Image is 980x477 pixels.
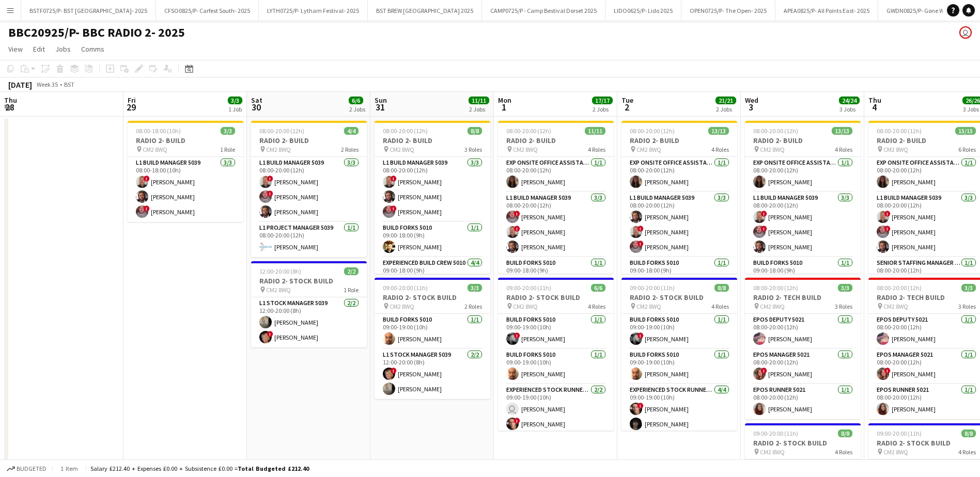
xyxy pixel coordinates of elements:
[469,97,489,104] span: 11/11
[753,430,798,437] span: 09:00-20:00 (11h)
[745,192,861,257] app-card-role: L1 Build Manager 50393/308:00-20:00 (12h)![PERSON_NAME]![PERSON_NAME][PERSON_NAME]
[55,44,71,54] span: Jobs
[588,303,605,310] span: 4 Roles
[250,101,262,113] span: 30
[373,101,387,113] span: 31
[498,96,511,105] span: Mon
[745,314,861,349] app-card-role: EPOS Deputy 50211/108:00-20:00 (12h)[PERSON_NAME]
[64,81,74,88] div: BST
[513,303,538,310] span: CM2 8WQ
[760,448,785,456] span: CM2 8WQ
[955,127,976,135] span: 15/15
[884,226,891,232] span: !
[637,332,644,339] span: !
[715,97,736,104] span: 21/21
[743,101,758,113] span: 3
[711,303,729,310] span: 4 Roles
[390,303,414,310] span: CM2 8WQ
[708,127,729,135] span: 13/13
[714,284,729,292] span: 8/8
[136,127,181,135] span: 08:00-18:00 (10h)
[375,121,490,274] div: 08:00-20:00 (12h)8/8RADIO 2- BUILD CM2 8WQ3 RolesL1 Build Manager 50393/308:00-20:00 (12h)![PERSO...
[251,297,367,347] app-card-role: L1 Stock Manager 50392/212:00-20:00 (8h)[PERSON_NAME]![PERSON_NAME]
[251,121,367,257] app-job-card: 08:00-20:00 (12h)4/4RADIO 2- BUILD CM2 8WQ2 RolesL1 Build Manager 50393/308:00-20:00 (12h)![PERSO...
[4,42,27,56] a: View
[498,121,614,274] app-job-card: 08:00-20:00 (12h)11/11RADIO 2- BUILD CM2 8WQ4 RolesExp Onsite Office Assistant 50121/108:00-20:00...
[637,241,644,247] span: !
[621,96,633,105] span: Tue
[745,136,861,145] h3: RADIO 2- BUILD
[958,448,976,456] span: 4 Roles
[90,465,309,472] div: Salary £212.40 + Expenses £0.00 + Subsistence £0.00 =
[839,105,859,113] div: 3 Jobs
[349,97,363,104] span: 6/6
[344,267,359,275] span: 2/2
[464,303,482,310] span: 2 Roles
[375,136,490,145] h3: RADIO 2- BUILD
[745,121,861,274] div: 08:00-20:00 (12h)13/13RADIO 2- BUILD CM2 8WQ4 RolesExp Onsite Office Assistant 50121/108:00-20:00...
[637,226,644,232] span: !
[375,278,490,399] div: 09:00-20:00 (11h)3/3RADIO 2- STOCK BUILD CM2 8WQ2 RolesBuild Forks 50101/109:00-19:00 (10h)[PERSO...
[498,157,614,192] app-card-role: Exp Onsite Office Assistant 50121/108:00-20:00 (12h)[PERSON_NAME]
[498,278,614,431] div: 09:00-20:00 (11h)6/6RADIO 2- STOCK BUILD CM2 8WQ4 RolesBuild Forks 50101/109:00-19:00 (10h)![PERS...
[251,276,367,285] h3: RADIO 2- STOCK BUILD
[344,286,359,294] span: 1 Role
[745,293,861,302] h3: RADIO 2- TECH BUILD
[128,157,243,222] app-card-role: L1 Build Manager 50393/308:00-18:00 (10h)![PERSON_NAME][PERSON_NAME]![PERSON_NAME]
[877,127,922,135] span: 08:00-20:00 (12h)
[883,448,908,456] span: CM2 8WQ
[498,293,614,302] h3: RADIO 2- STOCK BUILD
[391,176,397,182] span: !
[838,284,852,292] span: 3/3
[506,127,551,135] span: 08:00-20:00 (12h)
[621,192,737,257] app-card-role: L1 Build Manager 50393/308:00-20:00 (12h)[PERSON_NAME]![PERSON_NAME]![PERSON_NAME]
[144,205,150,212] span: !
[498,257,614,292] app-card-role: Build Forks 50101/109:00-18:00 (9h)
[621,136,737,145] h3: RADIO 2- BUILD
[745,438,861,448] h3: RADIO 2- STOCK BUILD
[760,303,785,310] span: CM2 8WQ
[375,314,490,349] app-card-role: Build Forks 50101/109:00-19:00 (10h)[PERSON_NAME]
[251,222,367,257] app-card-role: L1 Project Manager 50391/108:00-20:00 (12h)[PERSON_NAME]
[464,146,482,153] span: 3 Roles
[228,105,242,113] div: 1 Job
[390,146,414,153] span: CM2 8WQ
[745,96,758,105] span: Wed
[8,44,23,54] span: View
[620,101,633,113] span: 2
[838,430,852,437] span: 8/8
[259,127,304,135] span: 08:00-20:00 (12h)
[877,430,922,437] span: 09:00-20:00 (11h)
[266,146,291,153] span: CM2 8WQ
[745,349,861,384] app-card-role: EPOS Manager 50211/108:00-20:00 (12h)![PERSON_NAME]
[496,101,511,113] span: 1
[636,303,661,310] span: CM2 8WQ
[621,121,737,274] app-job-card: 08:00-20:00 (12h)13/13RADIO 2- BUILD CM2 8WQ4 RolesExp Onsite Office Assistant 50121/108:00-20:00...
[77,42,108,56] a: Comms
[259,267,301,275] span: 12:00-20:00 (8h)
[832,127,852,135] span: 13/13
[745,384,861,419] app-card-role: EPOS Runner 50211/108:00-20:00 (12h)[PERSON_NAME]
[383,284,428,292] span: 09:00-20:00 (11h)
[375,96,387,105] span: Sun
[251,136,367,145] h3: RADIO 2- BUILD
[883,303,908,310] span: CM2 8WQ
[745,278,861,419] app-job-card: 08:00-20:00 (12h)3/3RADIO 2- TECH BUILD CM2 8WQ3 RolesEPOS Deputy 50211/108:00-20:00 (12h)[PERSON...
[630,127,675,135] span: 08:00-20:00 (12h)
[514,418,520,424] span: !
[375,222,490,257] app-card-role: Build Forks 50101/109:00-18:00 (9h)[PERSON_NAME]
[251,96,262,105] span: Sat
[585,127,605,135] span: 11/11
[867,101,881,113] span: 4
[883,146,908,153] span: CM2 8WQ
[349,105,365,113] div: 2 Jobs
[375,157,490,222] app-card-role: L1 Build Manager 50393/308:00-20:00 (12h)![PERSON_NAME][PERSON_NAME]![PERSON_NAME]
[51,42,75,56] a: Jobs
[868,96,881,105] span: Thu
[156,1,259,21] button: CFSO0825/P- Carfest South- 2025
[21,1,156,21] button: BSTF0725/P- BST [GEOGRAPHIC_DATA]- 2025
[621,157,737,192] app-card-role: Exp Onsite Office Assistant 50121/108:00-20:00 (12h)[PERSON_NAME]
[251,261,367,347] div: 12:00-20:00 (8h)2/2RADIO 2- STOCK BUILD CM2 8WQ1 RoleL1 Stock Manager 50392/212:00-20:00 (8h)[PER...
[267,331,273,337] span: !
[33,44,45,54] span: Edit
